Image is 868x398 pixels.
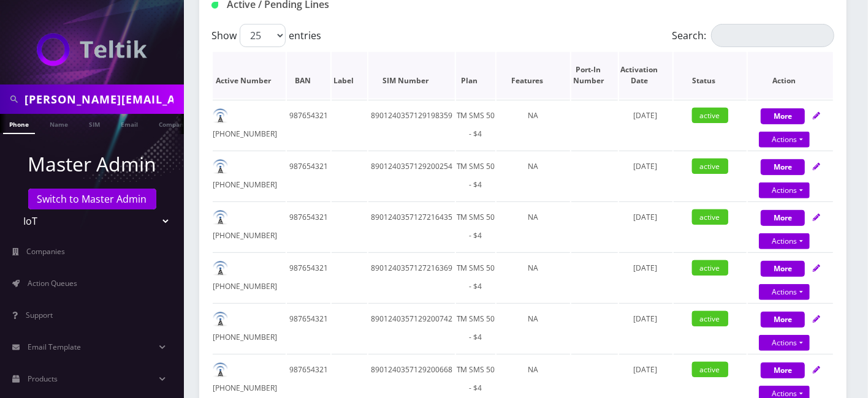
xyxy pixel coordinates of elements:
[368,52,455,99] th: SIM Number: activate to sort column ascending
[211,24,321,47] label: Show entries
[497,100,569,149] td: NA
[83,114,106,133] a: SIM
[674,52,747,99] th: Status: activate to sort column ascending
[213,151,286,200] td: [PHONE_NUMBER]
[287,201,330,251] td: 987654321
[748,52,833,99] th: Action: activate to sort column ascending
[240,24,286,47] select: Showentries
[28,374,58,384] span: Products
[368,252,455,302] td: 8901240357127216369
[287,52,330,99] th: BAN: activate to sort column ascending
[368,303,455,353] td: 8901240357129200742
[28,189,156,209] a: Switch to Master Admin
[115,114,144,133] a: Email
[456,151,496,200] td: TM SMS 50 - $4
[456,252,496,302] td: TM SMS 50 - $4
[332,52,367,99] th: Label: activate to sort column ascending
[759,284,810,300] a: Actions
[497,303,569,353] td: NA
[3,114,35,134] a: Phone
[287,151,330,200] td: 987654321
[368,100,455,149] td: 8901240357129198359
[456,100,496,149] td: TM SMS 50 - $4
[497,201,569,251] td: NA
[634,364,658,375] span: [DATE]
[571,52,618,99] th: Port-In Number: activate to sort column ascending
[213,303,286,353] td: [PHONE_NUMBER]
[456,201,496,251] td: TM SMS 50 - $4
[287,252,330,302] td: 987654321
[692,209,728,225] span: active
[497,151,569,200] td: NA
[759,132,810,148] a: Actions
[759,233,810,249] a: Actions
[711,24,834,47] input: Search:
[761,108,805,124] button: More
[213,100,286,149] td: [PHONE_NUMBER]
[456,303,496,353] td: TM SMS 50 - $4
[456,52,496,99] th: Plan: activate to sort column ascending
[759,335,810,351] a: Actions
[634,161,658,171] span: [DATE]
[692,108,728,123] span: active
[692,362,728,377] span: active
[26,310,53,320] span: Support
[44,114,74,133] a: Name
[28,278,77,288] span: Action Queues
[761,159,805,175] button: More
[692,159,728,174] span: active
[213,201,286,251] td: [PHONE_NUMBER]
[761,210,805,226] button: More
[619,52,672,99] th: Activation Date: activate to sort column ascending
[213,252,286,302] td: [PHONE_NUMBER]
[213,261,228,276] img: default.png
[692,311,728,326] span: active
[213,108,228,124] img: default.png
[634,110,658,121] span: [DATE]
[25,88,181,111] input: Search in Company
[634,314,658,324] span: [DATE]
[497,52,569,99] th: Features: activate to sort column ascending
[287,303,330,353] td: 987654321
[213,159,228,175] img: default.png
[761,312,805,328] button: More
[37,33,147,66] img: IoT
[634,263,658,273] span: [DATE]
[27,246,66,257] span: Companies
[213,210,228,225] img: default.png
[759,182,810,198] a: Actions
[213,52,286,99] th: Active Number: activate to sort column ascending
[672,24,834,47] label: Search:
[368,151,455,200] td: 8901240357129200254
[761,261,805,277] button: More
[634,212,658,222] span: [DATE]
[368,201,455,251] td: 8901240357127216435
[287,100,330,149] td: 987654321
[213,312,228,327] img: default.png
[761,362,805,378] button: More
[211,2,218,9] img: Active / Pending Lines
[28,342,81,352] span: Email Template
[153,114,194,133] a: Company
[213,362,228,378] img: default.png
[692,260,728,276] span: active
[497,252,569,302] td: NA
